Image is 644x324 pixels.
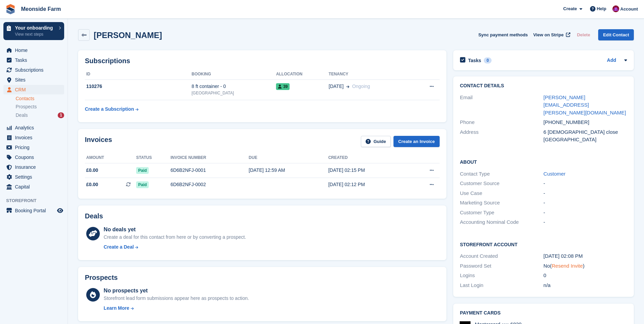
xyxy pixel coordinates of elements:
div: Marketing Source [460,199,544,207]
span: Deals [16,112,28,119]
div: 6D6B2NFJ-0001 [170,167,249,174]
div: n/a [544,282,627,289]
a: menu [3,123,64,132]
div: [DATE] 02:12 PM [328,181,408,188]
div: No prospects yet [104,287,249,295]
a: menu [3,133,64,142]
div: Create a deal for this contact from here or by converting a prospect. [104,234,246,241]
a: [PERSON_NAME][EMAIL_ADDRESS][PERSON_NAME][DOMAIN_NAME] [544,94,626,115]
div: - [544,190,627,197]
div: 8 ft container - 0 [191,83,276,90]
div: Logins [460,272,544,280]
span: Settings [15,172,56,182]
div: 1 [58,112,64,118]
span: Capital [15,182,56,192]
div: - [544,199,627,207]
a: menu [3,55,64,65]
a: Learn More [104,305,249,312]
div: [DATE] 12:59 AM [249,167,328,174]
div: 0 [484,57,492,64]
a: Preview store [56,206,64,215]
div: Email [460,94,544,117]
img: stora-icon-8386f47178a22dfd0bd8f6a31ec36ba5ce8667c1dd55bd0f319d3a0aa187defe.svg [5,4,16,14]
p: View next steps [15,31,55,37]
span: 39 [276,83,290,90]
th: Due [249,152,328,163]
a: Resend Invite [552,263,583,269]
span: Subscriptions [15,65,56,75]
span: Booking Portal [15,206,56,215]
div: Create a Deal [104,244,134,251]
th: Allocation [276,69,329,80]
th: Booking [191,69,276,80]
div: 6 [DEMOGRAPHIC_DATA] close [544,128,627,136]
p: Your onboarding [15,25,55,30]
span: Storefront [6,197,68,204]
div: Storefront lead form submissions appear here as prospects to action. [104,295,249,302]
a: Create a Deal [104,244,246,251]
div: No deals yet [104,226,246,234]
div: Address [460,128,544,144]
div: 0 [544,272,627,280]
span: Paid [136,167,149,174]
div: [DATE] 02:15 PM [328,167,408,174]
a: menu [3,152,64,162]
button: Sync payment methods [478,29,528,40]
span: Pricing [15,143,56,152]
h2: Deals [85,212,103,220]
span: Insurance [15,162,56,172]
h2: Storefront Account [460,241,627,248]
a: menu [3,206,64,215]
button: Delete [574,29,593,40]
a: Add [607,57,616,65]
span: £0.00 [86,181,98,188]
a: Create a Subscription [85,103,139,115]
div: Use Case [460,190,544,197]
a: Meonside Farm [18,3,63,15]
h2: About [460,158,627,165]
div: Customer Source [460,180,544,187]
div: [DATE] 02:08 PM [544,252,627,260]
a: menu [3,143,64,152]
a: Guide [361,136,391,147]
div: Password Set [460,262,544,270]
div: Create a Subscription [85,106,134,113]
div: 6D6B2NFJ-0002 [170,181,249,188]
img: Oliver Atkinson [612,5,619,12]
th: Amount [85,152,136,163]
div: [GEOGRAPHIC_DATA] [191,90,276,96]
h2: Invoices [85,136,112,147]
a: menu [3,162,64,172]
a: menu [3,65,64,75]
span: Create [563,5,577,12]
a: Create an Invoice [393,136,440,147]
th: Status [136,152,170,163]
a: menu [3,182,64,192]
span: Coupons [15,152,56,162]
span: Ongoing [352,84,370,89]
h2: Payment cards [460,310,627,316]
div: Learn More [104,305,129,312]
div: - [544,180,627,187]
div: 110276 [85,83,191,90]
span: [DATE] [329,83,344,90]
span: View on Stripe [533,32,564,38]
span: Paid [136,181,149,188]
span: Tasks [15,55,56,65]
th: Invoice number [170,152,249,163]
span: £0.00 [86,167,98,174]
a: menu [3,85,64,94]
span: Invoices [15,133,56,142]
div: Accounting Nominal Code [460,218,544,226]
h2: Prospects [85,274,118,282]
a: View on Stripe [531,29,572,40]
span: Sites [15,75,56,85]
span: Analytics [15,123,56,132]
a: Deals 1 [16,112,64,119]
div: [PHONE_NUMBER] [544,119,627,126]
a: menu [3,46,64,55]
h2: Subscriptions [85,57,440,65]
h2: Tasks [468,57,481,64]
span: Home [15,46,56,55]
div: Customer Type [460,209,544,217]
